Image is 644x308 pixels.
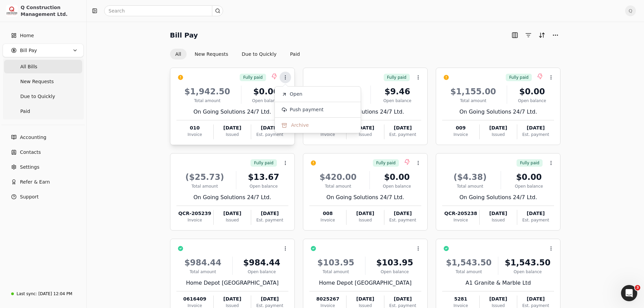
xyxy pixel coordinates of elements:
[442,217,479,223] div: Invoice
[254,160,273,166] span: Fully paid
[285,49,305,60] button: Paid
[501,257,554,269] div: $1,543.50
[251,124,288,132] div: [DATE]
[20,78,54,85] span: New Requests
[290,106,324,113] span: Push payment
[3,175,84,189] button: Refer & Earn
[442,257,495,269] div: $1,543.50
[517,210,554,217] div: [DATE]
[214,124,251,132] div: [DATE]
[170,49,306,60] div: Invoice filter options
[20,32,34,39] span: Home
[442,269,495,275] div: Total amount
[442,108,554,116] div: On Going Solutions 24/7 Ltd.
[347,210,384,217] div: [DATE]
[368,257,421,269] div: $103.95
[243,74,262,80] span: Fully paid
[38,291,72,297] div: [DATE] 12:04 PM
[384,124,421,132] div: [DATE]
[176,183,233,189] div: Total amount
[176,132,213,138] div: Invoice
[176,98,238,104] div: Total amount
[501,269,554,275] div: Open balance
[3,145,84,159] a: Contacts
[309,217,346,223] div: Invoice
[442,124,479,132] div: 009
[384,132,421,138] div: Est. payment
[176,269,230,275] div: Total amount
[625,5,636,16] button: Q
[176,257,230,269] div: $984.44
[4,60,82,73] a: All Bills
[244,98,288,104] div: Open balance
[3,190,84,204] button: Support
[309,257,362,269] div: $103.95
[373,183,421,189] div: Open balance
[517,295,554,303] div: [DATE]
[368,269,421,275] div: Open balance
[20,164,39,171] span: Settings
[104,5,223,16] input: Search
[517,132,554,138] div: Est. payment
[176,193,288,202] div: On Going Solutions 24/7 Ltd.
[3,131,84,144] a: Accounting
[251,132,288,138] div: Est. payment
[309,279,421,287] div: Home Depot [GEOGRAPHIC_DATA]
[20,134,46,141] span: Accounting
[509,74,528,80] span: Fully paid
[442,86,504,98] div: $1,155.00
[347,132,384,138] div: Issued
[309,295,346,303] div: 8025267
[3,29,84,42] a: Home
[373,171,421,183] div: $0.00
[176,86,238,98] div: $1,942.50
[170,49,187,60] button: All
[309,210,346,217] div: 008
[510,98,554,104] div: Open balance
[214,217,251,223] div: Issued
[374,86,421,98] div: $9.46
[17,291,37,297] div: Last sync:
[480,295,517,303] div: [DATE]
[6,5,18,17] img: 3171ca1f-602b-4dfe-91f0-0ace091e1481.jpeg
[480,210,517,217] div: [DATE]
[384,210,421,217] div: [DATE]
[20,149,41,156] span: Contacts
[510,86,554,98] div: $0.00
[442,171,498,183] div: ($4.38)
[480,124,517,132] div: [DATE]
[374,98,421,104] div: Open balance
[176,210,213,217] div: QCR-205239
[239,183,288,189] div: Open balance
[442,295,479,303] div: 5281
[20,108,30,115] span: Paid
[384,295,421,303] div: [DATE]
[20,63,37,70] span: All Bills
[442,279,554,287] div: A1 Granite & Marble Ltd
[347,124,384,132] div: [DATE]
[347,217,384,223] div: Issued
[214,132,251,138] div: Issued
[309,171,367,183] div: $420.00
[214,295,251,303] div: [DATE]
[189,49,234,60] button: New Requests
[504,183,554,189] div: Open balance
[20,179,50,186] span: Refer & Earn
[20,93,55,100] span: Due to Quickly
[251,217,288,223] div: Est. payment
[550,30,561,41] button: More
[309,183,367,189] div: Total amount
[236,49,282,60] button: Due to Quickly
[20,193,39,200] span: Support
[517,217,554,223] div: Est. payment
[4,75,82,88] a: New Requests
[376,160,396,166] span: Fully paid
[442,193,554,202] div: On Going Solutions 24/7 Ltd.
[170,30,198,41] h2: Bill Pay
[384,217,421,223] div: Est. payment
[480,217,517,223] div: Issued
[21,4,80,18] div: Q Construction Management Ltd.
[442,183,498,189] div: Total amount
[309,193,421,202] div: On Going Solutions 24/7 Ltd.
[176,171,233,183] div: ($25.73)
